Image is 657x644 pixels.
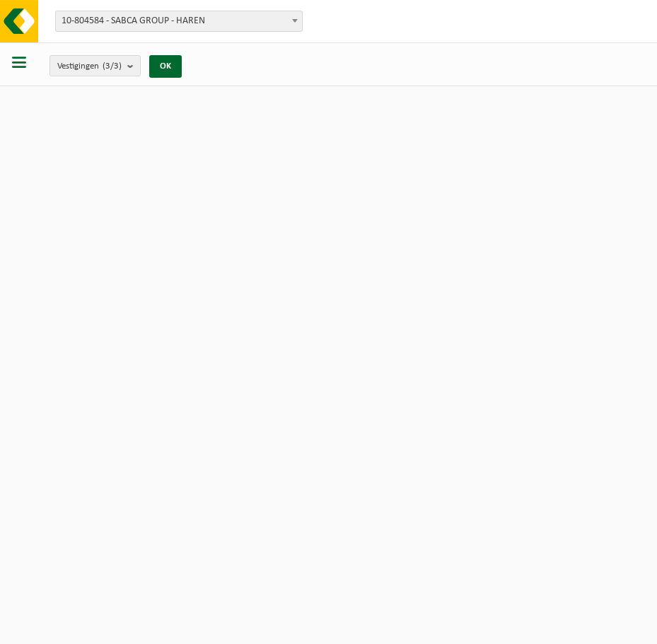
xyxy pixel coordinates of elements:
[56,11,302,31] span: 10-804584 - SABCA GROUP - HAREN
[55,11,303,32] span: 10-804584 - SABCA GROUP - HAREN
[57,56,122,77] span: Vestigingen
[50,55,141,76] button: Vestigingen(3/3)
[103,62,122,71] count: (3/3)
[149,55,182,78] button: OK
